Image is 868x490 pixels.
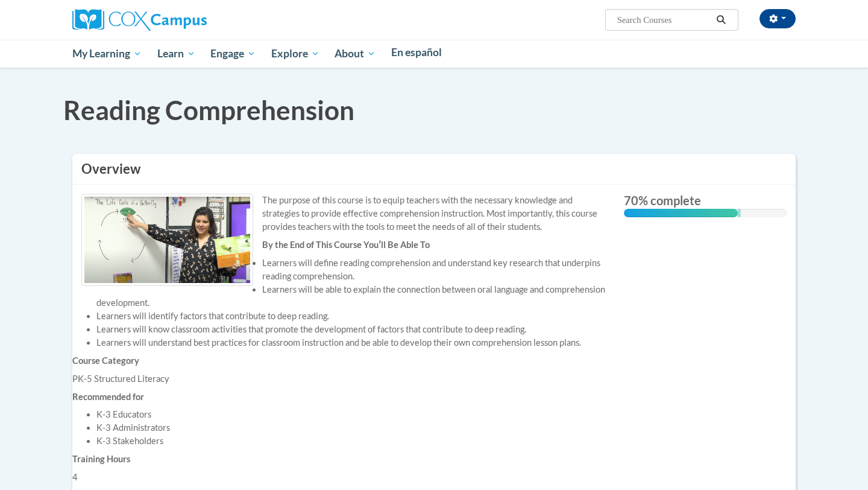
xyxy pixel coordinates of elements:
[759,9,796,28] button: Account Settings
[96,434,615,448] li: K-3 Stakeholders
[210,46,256,61] span: Engage
[96,283,615,310] li: Learners will be able to explain the connection between oral language and comprehension development.
[616,13,712,27] input: Search Courses
[96,323,615,336] li: Learners will know classroom activities that promote the development of factors that contribute t...
[72,14,207,24] a: Cox Campus
[391,46,442,59] span: En español
[72,471,615,484] div: 4
[96,336,615,349] li: Learners will understand best practices for classroom instruction and be able to develop their ow...
[54,40,814,68] div: Main menu
[383,40,450,65] a: En español
[81,194,606,234] div: The purpose of this course is to equip teachers with the necessary knowledge and strategies to pr...
[72,372,615,386] div: PK-5 Structured Literacy
[157,46,195,61] span: Learn
[335,46,376,61] span: About
[624,194,787,207] label: 70% complete
[72,9,207,31] img: Cox Campus
[72,240,615,250] h6: By the End of This Course Youʹll Be Able To
[96,256,615,283] li: Learners will define reading comprehension and understand key research that underpins reading com...
[327,40,384,68] a: About
[271,46,319,61] span: Explore
[96,408,615,421] li: K-3 Educators
[64,40,149,68] a: My Learning
[72,355,615,366] h6: Course Category
[203,40,263,68] a: Engage
[96,310,615,323] li: Learners will identify factors that contribute to deep reading.
[81,194,253,286] img: Course logo image
[738,209,741,217] div: 0.001%
[96,421,615,434] li: K-3 Administrators
[72,454,615,465] h6: Training Hours
[63,94,354,126] span: Reading Comprehension
[149,40,203,68] a: Learn
[624,209,738,217] div: 70% complete
[72,46,142,61] span: My Learning
[72,392,615,402] h6: Recommended for
[263,40,327,68] a: Explore
[712,13,731,27] button: Search
[716,16,727,25] i: 
[81,160,787,179] h3: Overview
